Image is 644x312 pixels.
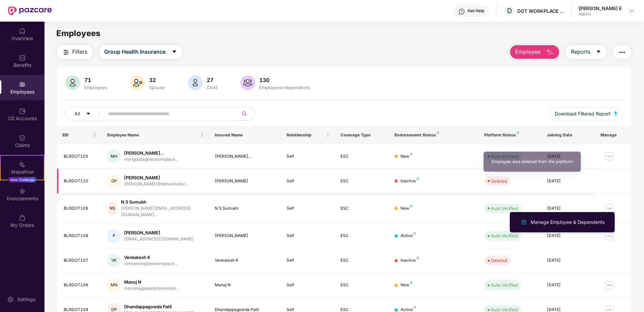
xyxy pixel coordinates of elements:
span: caret-down [172,49,177,55]
th: Employee Name [102,126,209,144]
div: Platform Status [484,132,536,138]
div: Self [287,282,330,288]
img: svg+xml;base64,PHN2ZyB4bWxucz0iaHR0cDovL3d3dy53My5vcmcvMjAwMC9zdmciIHhtbG5zOnhsaW5rPSJodHRwOi8vd3... [188,75,203,90]
span: Download Filtered Report [555,110,611,118]
img: manageButton [604,280,615,291]
button: search [238,107,255,121]
div: Settings [15,296,37,303]
button: Filters [57,45,92,59]
div: Endorsement Status [394,132,473,138]
div: Self [287,178,330,184]
div: [PERSON_NAME]... [215,153,276,160]
div: Inactive [401,178,419,184]
img: manageButton [604,231,615,241]
span: Relationship [287,132,325,138]
img: svg+xml;base64,PHN2ZyB4bWxucz0iaHR0cDovL3d3dy53My5vcmcvMjAwMC9zdmciIHdpZHRoPSI4IiBoZWlnaHQ9IjgiIH... [437,131,439,134]
div: [PERSON_NAME] [124,230,194,236]
div: Deleted [491,178,507,184]
div: [PERSON_NAME]... [124,150,178,156]
th: Manage [595,126,631,144]
div: ESC [341,257,384,264]
div: MN [107,279,121,292]
div: Stepathon [1,168,44,175]
span: Reports [571,48,590,56]
div: [PERSON_NAME] [124,175,188,181]
img: svg+xml;base64,PHN2ZyB4bWxucz0iaHR0cDovL3d3dy53My5vcmcvMjAwMC9zdmciIHdpZHRoPSIyMSIgaGVpZ2h0PSIyMC... [19,161,26,168]
th: Joining Date [541,126,595,144]
div: 71 [83,77,109,83]
div: [PERSON_NAME] [215,178,276,184]
img: svg+xml;base64,PHN2ZyBpZD0iSGVscC0zMngzMiIgeG1sbnM9Imh0dHA6Ly93d3cudzMub3JnLzIwMDAvc3ZnIiB3aWR0aD... [458,8,465,15]
div: ESC [341,153,384,160]
img: svg+xml;base64,PHN2ZyB4bWxucz0iaHR0cDovL3d3dy53My5vcmcvMjAwMC9zdmciIHdpZHRoPSIyNCIgaGVpZ2h0PSIyNC... [618,48,626,56]
div: ESC [341,282,384,288]
img: svg+xml;base64,PHN2ZyBpZD0iRW1wbG95ZWVzIiB4bWxucz0iaHR0cDovL3d3dy53My5vcmcvMjAwMC9zdmciIHdpZHRoPS... [19,81,26,88]
div: BLRDOT108 [64,233,96,239]
th: EID [57,126,102,144]
div: BLRDOT110 [64,178,96,184]
div: [PERSON_NAME] [215,233,276,239]
div: DOT WORKPLACE SOLUTIONS PRIVATE LIMITED [517,8,564,14]
div: [DATE] [547,257,590,264]
div: Self [287,205,330,212]
div: New [401,205,413,212]
div: Employees+dependents [258,85,312,90]
div: N S Sumukh [121,199,204,205]
span: Employees [56,28,100,38]
img: svg+xml;base64,PHN2ZyB4bWxucz0iaHR0cDovL3d3dy53My5vcmcvMjAwMC9zdmciIHdpZHRoPSI4IiBoZWlnaHQ9IjgiIH... [413,232,416,235]
img: svg+xml;base64,PHN2ZyB4bWxucz0iaHR0cDovL3d3dy53My5vcmcvMjAwMC9zdmciIHhtbG5zOnhsaW5rPSJodHRwOi8vd3... [520,218,528,226]
div: Admin [579,11,622,17]
img: manageButton [604,151,615,162]
div: manojnagappa@dotworkpl... [124,285,179,292]
img: svg+xml;base64,PHN2ZyB4bWxucz0iaHR0cDovL3d3dy53My5vcmcvMjAwMC9zdmciIHhtbG5zOnhsaW5rPSJodHRwOi8vd3... [240,75,255,90]
div: Manoj N [215,282,276,288]
div: [DATE] [547,233,590,239]
div: Active [401,233,416,239]
div: [DATE] [547,178,590,184]
span: caret-down [86,111,91,117]
img: svg+xml;base64,PHN2ZyBpZD0iTXlfT3JkZXJzIiBkYXRhLW5hbWU9Ik15IE9yZGVycyIgeG1sbnM9Imh0dHA6Ly93d3cudz... [19,214,26,221]
div: Deleted [491,257,507,264]
img: svg+xml;base64,PHN2ZyB4bWxucz0iaHR0cDovL3d3dy53My5vcmcvMjAwMC9zdmciIHdpZHRoPSIyNCIgaGVpZ2h0PSIyNC... [62,48,70,56]
img: manageButton [604,203,615,214]
div: Self [287,153,330,160]
img: svg+xml;base64,PHN2ZyB4bWxucz0iaHR0cDovL3d3dy53My5vcmcvMjAwMC9zdmciIHdpZHRoPSI4IiBoZWlnaHQ9IjgiIH... [413,306,416,309]
div: Venkatesh K [124,254,177,261]
span: search [238,111,251,116]
div: 27 [205,77,219,83]
div: MH [107,150,121,163]
div: ESC [341,205,384,212]
div: BLRDOT105 [64,153,96,160]
img: svg+xml;base64,PHN2ZyB4bWxucz0iaHR0cDovL3d3dy53My5vcmcvMjAwMC9zdmciIHhtbG5zOnhsaW5rPSJodHRwOi8vd3... [614,111,617,115]
div: New [401,282,413,288]
div: Spouse [148,85,166,90]
button: Download Filtered Report [549,107,623,121]
button: Group Health Insurancecaret-down [99,45,182,59]
div: venkatesh@dotworkplace... [124,261,177,267]
div: 32 [148,77,166,83]
img: New Pazcare Logo [8,6,52,15]
div: Self [287,233,330,239]
div: Venkatesh K [215,257,276,264]
div: NS [107,202,118,215]
span: Employee [515,48,540,56]
div: BLRDOT106 [64,282,96,288]
div: New [401,153,413,160]
div: Dhandappagowda Patil [124,304,194,310]
div: Self [287,257,330,264]
div: [PERSON_NAME] E [579,5,622,11]
div: Manage Employee & Dependents [529,218,606,226]
img: svg+xml;base64,PHN2ZyB4bWxucz0iaHR0cDovL3d3dy53My5vcmcvMjAwMC9zdmciIHdpZHRoPSI4IiBoZWlnaHQ9IjgiIH... [410,153,413,155]
div: N S Sumukh [215,205,276,212]
div: BLRDOT109 [64,205,96,212]
img: svg+xml;base64,PHN2ZyB4bWxucz0iaHR0cDovL3d3dy53My5vcmcvMjAwMC9zdmciIHdpZHRoPSI4IiBoZWlnaHQ9IjgiIH... [410,205,413,207]
div: Employees [83,85,109,90]
div: Get Help [468,8,484,14]
img: svg+xml;base64,PHN2ZyB4bWxucz0iaHR0cDovL3d3dy53My5vcmcvMjAwMC9zdmciIHhtbG5zOnhsaW5rPSJodHRwOi8vd3... [130,75,145,90]
img: svg+xml;base64,PHN2ZyBpZD0iRW5kb3JzZW1lbnRzIiB4bWxucz0iaHR0cDovL3d3dy53My5vcmcvMjAwMC9zdmciIHdpZH... [19,188,26,194]
div: ESC [341,233,384,239]
span: D [507,7,512,15]
span: Group Health Insurance [104,48,166,56]
div: Inactive [401,257,419,264]
span: EID [62,132,91,138]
